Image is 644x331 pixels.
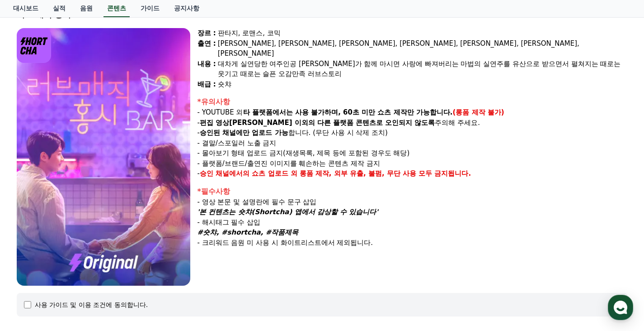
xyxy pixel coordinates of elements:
[17,28,52,63] img: logo
[197,118,628,128] p: - 주의해 주세요.
[317,119,435,127] strong: 다른 플랫폼 콘텐츠로 오인되지 않도록
[200,119,315,127] strong: 편집 영상[PERSON_NAME] 이외의
[218,59,628,79] div: 대차게 실연당한 여주인공 [PERSON_NAME]가 함께 마시면 사랑에 빠져버리는 마법의 실연주를 유산으로 받으면서 펼쳐지는 때로는 웃기고 때로는 슬픈 오감만족 러브스토리
[197,96,628,107] div: *유의사항
[197,59,216,79] div: 내용 :
[200,169,297,177] strong: 승인 채널에서의 쇼츠 업로드 외
[197,228,299,236] em: #숏챠, #shortcha, #작품제목
[197,138,628,149] p: - 결말/스포일러 노출 금지
[197,148,628,158] p: - 몰아보기 형태 업로드 금지(재생목록, 제목 등에 포함된 경우도 해당)
[300,169,471,177] strong: 롱폼 제작, 외부 유출, 불펌, 무단 사용 모두 금지됩니다.
[197,208,378,216] em: '본 컨텐츠는 숏챠(Shortcha) 앱에서 감상할 수 있습니다'
[200,129,288,137] strong: 승인된 채널에만 업로드 가능
[197,168,628,179] p: -
[28,269,34,277] span: 홈
[453,108,504,116] strong: (롱폼 제작 불가)
[3,256,60,278] a: 홈
[243,108,453,116] strong: 타 플랫폼에서는 사용 불가하며, 60초 미만 쇼츠 제작만 가능합니다.
[218,79,628,90] div: 숏챠
[197,79,216,90] div: 배급 :
[117,256,174,278] a: 설정
[197,107,628,118] p: - YOUTUBE 외
[140,269,150,277] span: 설정
[197,28,216,38] div: 장르 :
[197,158,628,169] p: - 플랫폼/브랜드/출연진 이미지를 훼손하는 콘텐츠 제작 금지
[17,28,190,286] img: video
[83,270,94,277] span: 대화
[197,38,216,59] div: 출연 :
[35,300,148,309] div: 사용 가이드 및 이용 조건에 동의합니다.
[60,256,117,278] a: 대화
[197,128,628,138] p: - 합니다. (무단 사용 시 삭제 조치)
[197,238,628,248] p: - 크리워드 음원 미 사용 시 화이트리스트에서 제외됩니다.
[197,197,628,207] p: - 영상 본문 및 설명란에 필수 문구 삽입
[197,217,628,228] p: - 해시태그 필수 삽입
[197,186,628,197] div: *필수사항
[218,38,628,59] div: [PERSON_NAME], [PERSON_NAME], [PERSON_NAME], [PERSON_NAME], [PERSON_NAME], [PERSON_NAME], [PERSON...
[218,28,628,38] div: 판타지, 로맨스, 코믹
